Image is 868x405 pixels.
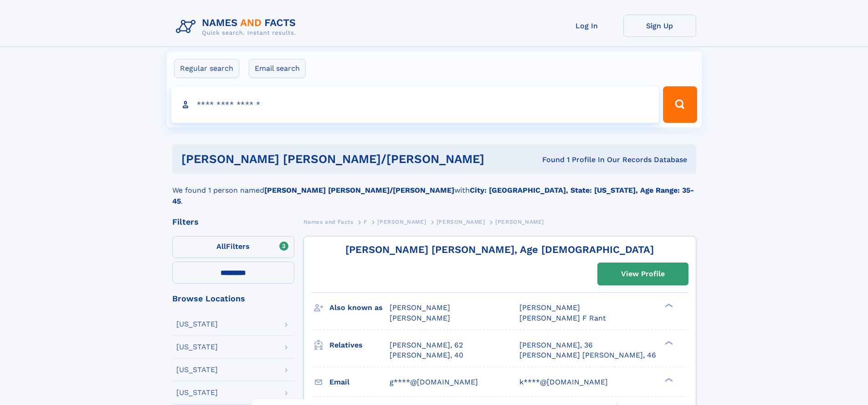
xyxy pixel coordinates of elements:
span: All [216,242,226,251]
a: Sign Up [623,15,696,37]
a: Names and Facts [303,216,354,227]
span: [PERSON_NAME] [377,219,426,225]
div: [US_STATE] [176,389,218,396]
button: Search Button [663,86,697,123]
h3: Relatives [329,337,390,353]
div: We found 1 person named with . [172,174,696,207]
span: [PERSON_NAME] [390,303,450,312]
div: Found 1 Profile In Our Records Database [513,155,687,165]
div: [US_STATE] [176,366,218,373]
b: City: [GEOGRAPHIC_DATA], State: [US_STATE], Age Range: 35-45 [172,186,694,205]
div: ❯ [663,377,673,383]
div: ❯ [663,340,673,346]
span: F [364,219,367,225]
span: [PERSON_NAME] [390,314,450,322]
div: Browse Locations [172,295,294,303]
div: [US_STATE] [176,321,218,328]
a: [PERSON_NAME], 36 [519,340,593,350]
h3: Email [329,374,390,390]
div: View Profile [621,263,665,284]
a: [PERSON_NAME] [437,216,485,227]
b: [PERSON_NAME] [PERSON_NAME]/[PERSON_NAME] [264,186,454,195]
span: [PERSON_NAME] F Rant [519,314,606,322]
div: [US_STATE] [176,343,218,351]
h3: Also known as [329,300,390,316]
label: Email search [249,59,306,78]
input: search input [171,86,659,123]
span: [PERSON_NAME] [495,219,544,225]
a: [PERSON_NAME] [PERSON_NAME], 46 [519,350,656,360]
a: [PERSON_NAME], 40 [390,350,463,360]
div: ❯ [663,303,673,309]
label: Filters [172,236,294,258]
img: Logo Names and Facts [172,15,303,39]
div: Filters [172,218,294,226]
span: [PERSON_NAME] [519,303,580,312]
span: [PERSON_NAME] [437,219,485,225]
a: F [364,216,367,227]
a: Log In [550,15,623,37]
a: [PERSON_NAME] [377,216,426,227]
a: View Profile [598,263,688,285]
label: Regular search [174,59,239,78]
h1: [PERSON_NAME] [PERSON_NAME]/[PERSON_NAME] [181,153,514,165]
a: [PERSON_NAME], 62 [390,340,463,350]
a: [PERSON_NAME] [PERSON_NAME], Age [DEMOGRAPHIC_DATA] [345,244,654,255]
